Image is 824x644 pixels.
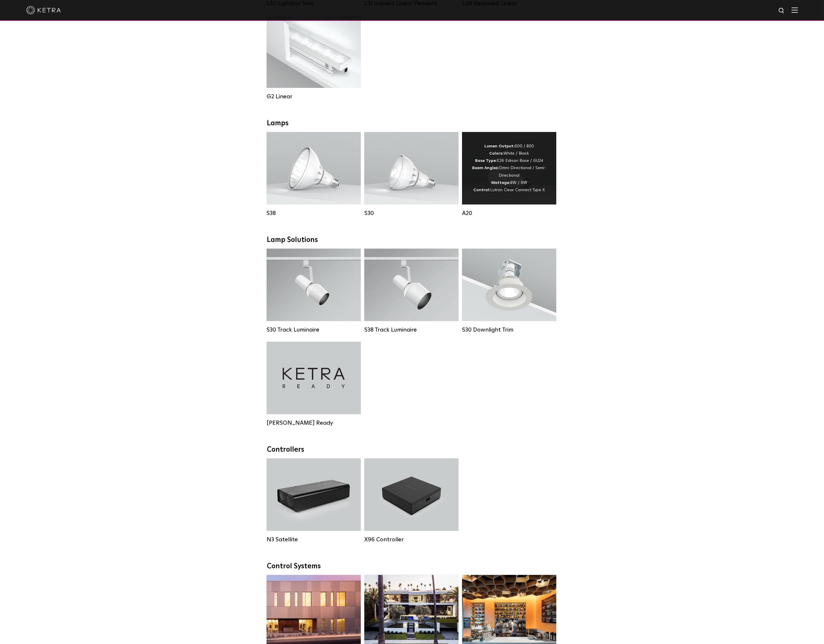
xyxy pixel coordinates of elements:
[26,6,61,15] img: ketra-logo-2019-white
[778,7,785,15] img: search icon
[490,188,545,192] span: Lutron Clear Connect Type X
[462,132,556,216] a: A20 Lumen Output:600 / 800Colors:White / BlackBase Type:E26 Edison Base / GU24Beam Angles:Omni-Di...
[364,210,459,217] div: S30
[792,7,798,13] img: Hamburger%20Nav.svg
[267,132,361,216] a: S38 Lumen Output:1100Colors:White / BlackBase Type:E26 Edison Base / GU24Beam Angles:10° / 25° / ...
[462,210,556,217] div: A20
[267,326,361,333] div: S30 Track Luminaire
[484,144,515,148] strong: Lumen Output:
[267,419,361,426] div: [PERSON_NAME] Ready
[471,143,548,194] div: 600 / 800 White / Black E26 Edison Base / GU24 Omni-Directional / Semi-Directional 8W / 9W
[267,15,361,100] a: G2 Linear Lumen Output:400 / 700 / 1000Colors:WhiteBeam Angles:Flood / [GEOGRAPHIC_DATA] / Narrow...
[267,342,361,426] a: [PERSON_NAME] Ready [PERSON_NAME] Ready
[364,326,459,333] div: S38 Track Luminaire
[473,188,490,192] strong: Control:
[267,446,557,454] div: Controllers
[267,93,361,100] div: G2 Linear
[462,249,556,333] a: S30 Downlight Trim S30 Downlight Trim
[364,249,459,333] a: S38 Track Luminaire Lumen Output:1100Colors:White / BlackBeam Angles:10° / 25° / 40° / 60°Wattage...
[364,132,459,216] a: S30 Lumen Output:1100Colors:White / BlackBase Type:E26 Edison Base / GU24Beam Angles:15° / 25° / ...
[267,562,557,571] div: Control Systems
[475,159,497,163] strong: Base Type:
[267,458,361,543] a: N3 Satellite N3 Satellite
[267,210,361,217] div: S38
[267,536,361,543] div: N3 Satellite
[472,166,499,170] strong: Beam Angles:
[364,458,459,543] a: X96 Controller X96 Controller
[491,181,510,185] strong: Wattage:
[267,119,557,128] div: Lamps
[489,151,504,155] strong: Colors:
[462,326,556,333] div: S30 Downlight Trim
[364,536,459,543] div: X96 Controller
[267,249,361,333] a: S30 Track Luminaire Lumen Output:1100Colors:White / BlackBeam Angles:15° / 25° / 40° / 60° / 90°W...
[267,236,557,244] div: Lamp Solutions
